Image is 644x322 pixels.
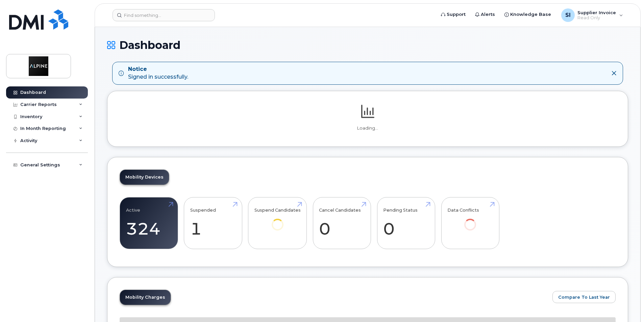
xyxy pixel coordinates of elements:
[126,201,172,245] a: Active 324
[558,294,610,300] span: Compare To Last Year
[254,201,301,240] a: Suspend Candidates
[128,65,188,73] strong: Notice
[552,291,616,303] button: Compare To Last Year
[120,290,171,305] a: Mobility Charges
[120,125,616,131] p: Loading...
[128,65,188,81] div: Signed in successfully.
[120,170,169,185] a: Mobility Devices
[447,201,493,240] a: Data Conflicts
[107,39,628,51] h1: Dashboard
[383,201,429,245] a: Pending Status 0
[319,201,365,245] a: Cancel Candidates 0
[190,201,236,245] a: Suspended 1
